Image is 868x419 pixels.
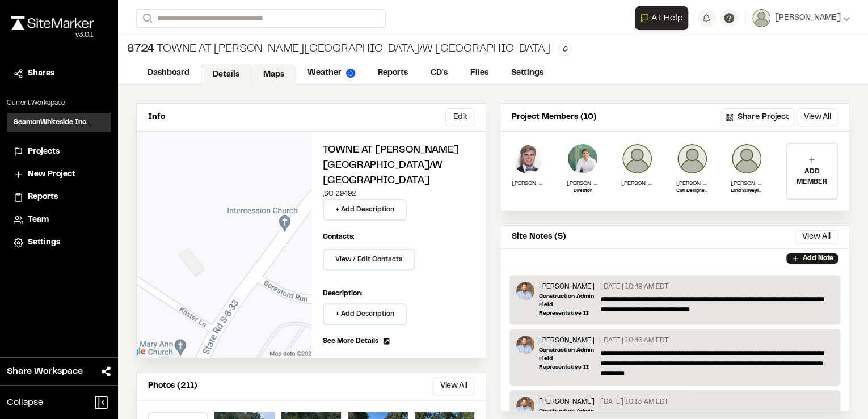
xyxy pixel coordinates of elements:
[567,143,599,175] img: William O'Neal
[323,199,407,221] button: + Add Description
[11,16,94,30] img: rebrand.png
[419,62,459,84] a: CD's
[600,282,668,292] p: [DATE] 10:49 AM EDT
[28,146,60,158] span: Projects
[323,303,407,325] button: + Add Description
[14,146,104,158] a: Projects
[567,188,599,194] p: Director
[11,30,94,40] div: Oh geez...please don't...
[366,62,419,84] a: Reports
[787,167,837,187] p: ADD MEMBER
[621,143,653,175] img: Spencer Plowden
[512,143,543,175] img: Robert Jeter
[14,168,104,181] a: New Project
[127,41,550,58] div: Towne at [PERSON_NAME][GEOGRAPHIC_DATA]/W [GEOGRAPHIC_DATA]
[512,231,566,243] p: Site Notes (5)
[516,282,534,300] img: Shawn Simons
[445,108,474,126] button: Edit
[28,67,54,80] span: Shares
[539,336,596,346] p: [PERSON_NAME]
[14,67,104,80] a: Shares
[500,62,555,84] a: Settings
[731,143,762,175] img: Mike Schmieder, PLS
[323,232,355,242] p: Contacts:
[7,98,111,108] p: Current Workspace
[28,191,58,204] span: Reports
[14,236,104,249] a: Settings
[459,62,500,84] a: Files
[567,179,599,188] p: [PERSON_NAME]
[323,336,378,346] span: See More Details
[797,108,838,126] button: View All
[512,111,597,124] p: Project Members (10)
[28,168,75,181] span: New Project
[433,377,474,395] button: View All
[14,214,104,226] a: Team
[621,179,653,188] p: [PERSON_NAME]
[251,64,296,85] a: Maps
[201,64,251,85] a: Details
[512,179,543,188] p: [PERSON_NAME]
[14,117,88,128] h3: SeamonWhiteside Inc.
[676,179,708,188] p: [PERSON_NAME]
[752,9,850,27] button: [PERSON_NAME]
[323,289,475,299] p: Description:
[28,236,60,249] span: Settings
[676,188,708,194] p: Civil Designer 1
[127,41,154,58] span: 8724
[539,292,596,318] p: Construction Admin Field Representative II
[731,179,762,188] p: [PERSON_NAME], PLS
[323,249,415,270] button: View / Edit Contacts
[7,365,83,378] span: Share Workspace
[651,11,683,25] span: AI Help
[802,253,833,264] p: Add Note
[346,69,355,78] img: precipai.png
[7,396,43,409] span: Collapse
[721,108,794,126] button: Share Project
[323,143,475,189] h2: Towne at [PERSON_NAME][GEOGRAPHIC_DATA]/W [GEOGRAPHIC_DATA]
[539,346,596,371] p: Construction Admin Field Representative II
[14,191,104,204] a: Reports
[28,214,49,226] span: Team
[600,336,668,346] p: [DATE] 10:46 AM EDT
[148,111,165,124] p: Info
[516,397,534,415] img: Shawn Simons
[731,188,762,194] p: Land Surveying Team Leader
[323,189,475,199] p: , SC 29492
[539,397,596,407] p: [PERSON_NAME]
[136,9,157,28] button: Search
[775,12,841,24] span: [PERSON_NAME]
[539,282,596,292] p: [PERSON_NAME]
[296,62,366,84] a: Weather
[516,336,534,354] img: Shawn Simons
[136,62,201,84] a: Dashboard
[559,43,571,56] button: Edit Tags
[148,380,197,392] p: Photos (211)
[795,230,838,244] button: View All
[676,143,708,175] img: Michael Bevacqua
[600,397,668,407] p: [DATE] 10:13 AM EDT
[635,6,688,30] button: Open AI Assistant
[752,9,770,27] img: User
[635,6,693,30] div: Open AI Assistant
